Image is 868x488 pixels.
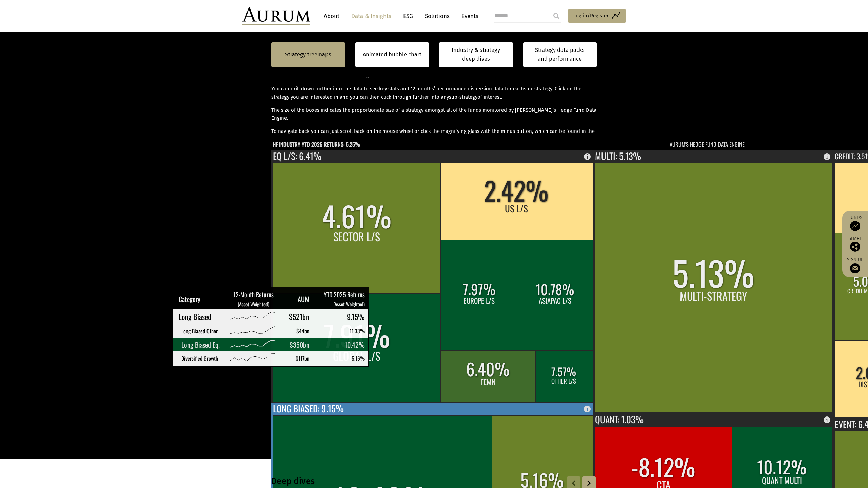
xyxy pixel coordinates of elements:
a: Strategy treemaps [285,50,331,59]
p: The size of the boxes indicates the proportionate size of a strategy amongst all of the funds mon... [271,106,597,123]
img: Access Funds [850,221,860,231]
a: Sign up [846,257,865,273]
a: Data & Insights [348,10,395,22]
a: Industry & strategy deep dives [439,42,513,67]
span: Log in/Register [573,12,609,20]
img: Sign up to our newsletter [850,263,860,273]
input: Submit [550,9,563,23]
a: Log in/Register [568,9,626,23]
img: Share this post [850,242,860,252]
span: sub-strategy [524,86,552,92]
a: Funds [846,215,865,231]
a: ESG [400,10,416,22]
p: You can drill down further into the data to see key stats and 12 months’ performance dispersion d... [271,85,597,101]
div: Hovering over one of the coloured boxes in the chart will show some additional information in the... [271,64,597,136]
a: Animated bubble chart [363,50,421,59]
a: About [320,10,343,22]
span: sub-strategy [449,94,477,100]
a: Strategy data packs and performance [523,42,597,67]
a: Events [458,10,478,22]
h3: Deep dives [271,476,509,486]
div: Share [846,236,865,252]
p: To navigate back you can just scroll back on the mouse wheel or click the magnifying glass with t... [271,127,597,144]
a: Solutions [421,10,453,22]
img: Aurum [242,7,310,25]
